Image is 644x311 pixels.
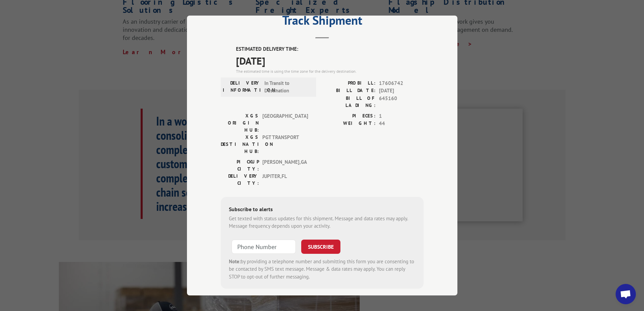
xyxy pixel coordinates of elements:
[322,95,376,109] label: BILL OF LADING:
[232,240,296,254] input: Phone Number
[236,45,424,53] label: ESTIMATED DELIVERY TIME:
[301,240,340,254] button: SUBSCRIBE
[322,112,376,120] label: PIECES:
[221,16,424,28] h2: Track Shipment
[262,112,308,134] span: [GEOGRAPHIC_DATA]
[229,215,415,230] div: Get texted with status updates for this shipment. Message and data rates may apply. Message frequ...
[379,87,424,95] span: [DATE]
[379,95,424,109] span: 645160
[236,53,424,68] span: [DATE]
[322,87,376,95] label: BILL DATE:
[229,258,241,265] strong: Note:
[379,112,424,120] span: 1
[236,68,424,74] div: The estimated time is using the time zone for the delivery destination.
[221,173,259,187] label: DELIVERY CITY:
[229,205,415,215] div: Subscribe to alerts
[322,120,376,128] label: WEIGHT:
[616,284,636,304] div: Open chat
[221,158,259,173] label: PICKUP CITY:
[262,173,308,187] span: JUPITER , FL
[322,80,376,87] label: PROBILL:
[221,134,259,155] label: XGS DESTINATION HUB:
[229,258,415,281] div: by providing a telephone number and submitting this form you are consenting to be contacted by SM...
[379,120,424,128] span: 44
[379,80,424,87] span: 17606742
[223,80,261,95] label: DELIVERY INFORMATION:
[264,80,310,95] span: In Transit to Destination
[262,134,308,155] span: PGT TRANSPORT
[221,112,259,134] label: XGS ORIGIN HUB:
[262,158,308,173] span: [PERSON_NAME] , GA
